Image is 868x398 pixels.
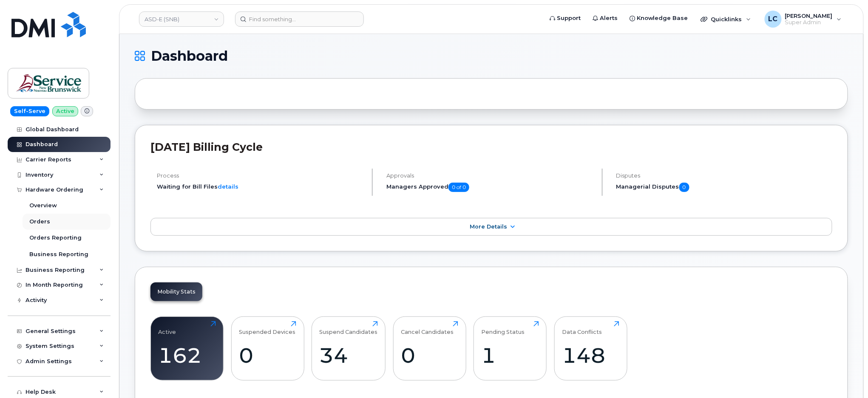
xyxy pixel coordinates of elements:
[470,223,507,230] span: More Details
[239,321,296,375] a: Suspended Devices0
[482,321,525,335] div: Pending Status
[320,343,378,368] div: 34
[320,321,378,375] a: Suspend Candidates34
[401,321,454,335] div: Cancel Candidates
[159,343,216,368] div: 162
[562,343,619,368] div: 148
[239,343,296,368] div: 0
[218,183,238,190] a: details
[616,172,832,179] h4: Disputes
[482,321,539,375] a: Pending Status1
[401,321,458,375] a: Cancel Candidates0
[157,183,365,191] li: Waiting for Bill Files
[159,321,216,375] a: Active162
[320,321,378,335] div: Suspend Candidates
[401,343,458,368] div: 0
[150,141,832,153] h2: [DATE] Billing Cycle
[562,321,619,375] a: Data Conflicts148
[386,183,594,192] h5: Managers Approved
[482,343,539,368] div: 1
[151,50,228,62] span: Dashboard
[386,172,594,179] h4: Approvals
[679,183,689,192] span: 0
[159,321,176,335] div: Active
[239,321,295,335] div: Suspended Devices
[448,183,469,192] span: 0 of 0
[616,183,832,192] h5: Managerial Disputes
[562,321,602,335] div: Data Conflicts
[157,172,365,179] h4: Process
